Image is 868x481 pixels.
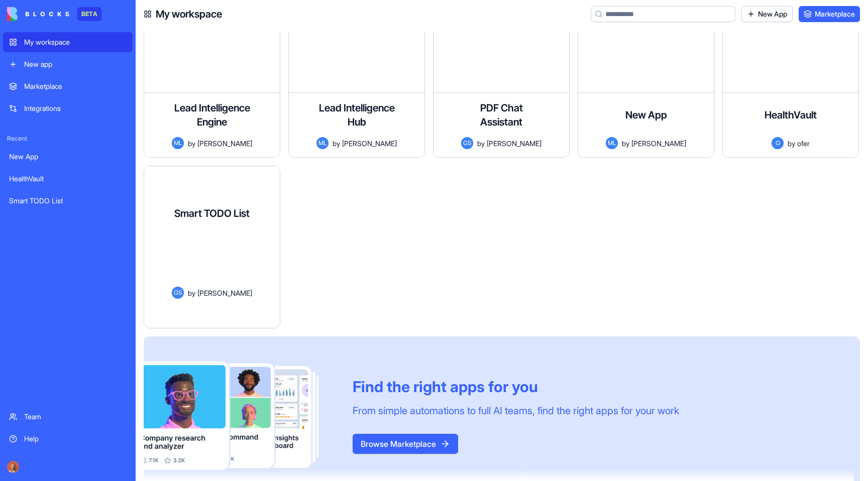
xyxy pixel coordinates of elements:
span: Recent [3,135,133,143]
a: Marketplace [3,76,133,96]
button: Browse Marketplace [353,434,458,454]
h4: My workspace [156,7,222,21]
div: Find the right apps for you [353,378,679,396]
span: GS [172,287,184,299]
span: GS [461,137,473,149]
span: ML [172,137,184,149]
a: Marketplace [799,6,860,22]
h4: Lead Intelligence Hub [316,101,397,129]
a: Help [3,429,133,449]
a: New app [3,54,133,74]
div: Integrations [24,103,127,113]
div: From simple automations to full AI teams, find the right apps for your work [353,404,679,418]
div: New app [24,59,127,69]
a: Team [3,407,133,427]
span: [PERSON_NAME] [487,138,541,149]
a: New App [741,6,793,22]
h4: Smart TODO List [174,206,250,220]
div: My workspace [24,37,127,47]
a: New App [3,147,133,167]
span: by [188,138,195,149]
a: Smart TODO ListGSby[PERSON_NAME] [144,166,280,328]
div: Marketplace [24,81,127,91]
div: New App [9,152,127,162]
a: Browse Marketplace [353,439,458,449]
span: O [772,137,784,149]
h4: PDF Chat Assistant [461,101,541,129]
span: [PERSON_NAME] [197,288,252,298]
a: HealthVault [3,169,133,189]
div: Smart TODO List [9,196,127,206]
span: by [333,138,340,149]
span: ofer [797,138,810,149]
div: Team [24,412,127,422]
span: by [622,138,629,149]
span: [PERSON_NAME] [197,138,252,149]
h4: Lead Intelligence Engine [172,101,252,129]
span: ML [606,137,618,149]
span: [PERSON_NAME] [342,138,397,149]
div: BETA [77,7,101,21]
img: logo [7,7,69,21]
span: ML [316,137,329,149]
span: [PERSON_NAME] [631,138,686,149]
img: Marina_gj5dtt.jpg [7,461,19,473]
h4: New App [625,108,667,122]
span: by [788,138,795,149]
a: Smart TODO List [3,191,133,211]
button: Launch [152,307,248,327]
a: Integrations [3,98,133,118]
div: Help [24,434,127,444]
a: BETA [7,7,101,21]
div: HealthVault [9,174,127,184]
span: by [477,138,485,149]
h4: HealthVault [765,108,817,122]
span: by [188,288,195,298]
a: My workspace [3,32,133,52]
